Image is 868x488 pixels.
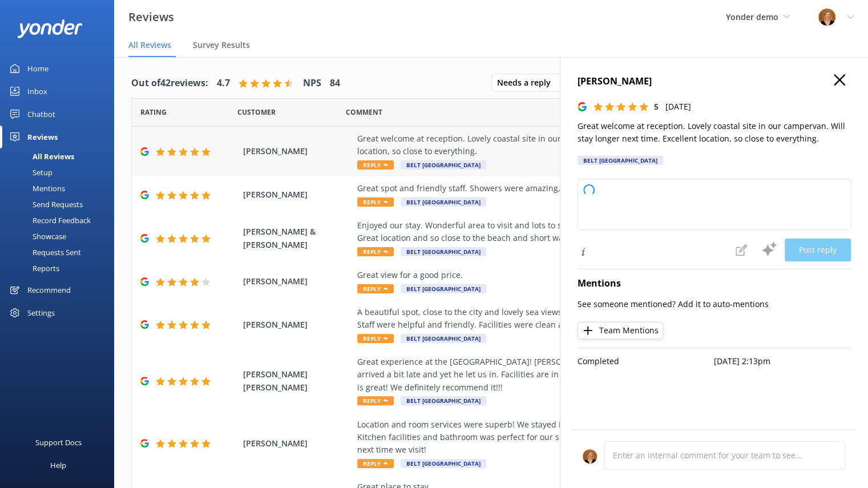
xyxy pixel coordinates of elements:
div: Location and room services were superb! We stayed in the Deluxe Waterfront Motel. Bed was super c... [357,418,773,457]
div: Great view for a good price. [357,269,773,281]
span: All Reviews [128,39,171,51]
div: Belt [GEOGRAPHIC_DATA] [578,156,663,165]
div: Record Feedback [7,212,91,228]
div: Great experience at the [GEOGRAPHIC_DATA]! [PERSON_NAME] from administration was best host ever, ... [357,356,773,394]
span: Yonder demo [726,11,778,22]
p: See someone mentioned? Add it to auto-mentions [578,298,851,310]
div: A beautiful spot, close to the city and lovely sea views. Staff were helpful and friendly. Facili... [357,306,773,332]
a: Record Feedback [7,212,114,228]
img: yonder-white-logo.png [17,19,83,38]
a: Requests Sent [7,244,114,260]
span: Survey Results [193,39,250,51]
h4: 84 [330,76,340,91]
span: Reply [357,247,394,256]
p: [DATE] 2:13pm [714,355,851,368]
span: Belt [GEOGRAPHIC_DATA] [401,396,486,405]
span: Belt [GEOGRAPHIC_DATA] [401,197,486,207]
span: Belt [GEOGRAPHIC_DATA] [401,160,486,170]
a: All Reviews [7,148,114,164]
div: Support Docs [35,431,82,454]
div: Reviews [27,126,58,148]
span: Date [140,107,167,118]
span: Reply [357,396,394,405]
h3: Reviews [128,8,174,26]
div: Reports [7,260,59,276]
p: [DATE] [665,100,691,113]
span: Reply [357,197,394,207]
div: Recommend [27,279,71,301]
div: Send Requests [7,196,83,212]
span: [PERSON_NAME] [243,188,352,201]
a: Reports [7,260,114,276]
h4: Mentions [578,276,851,291]
h4: [PERSON_NAME] [578,74,851,89]
img: 1-1617059290.jpg [583,449,597,463]
a: Mentions [7,180,114,196]
span: Belt [GEOGRAPHIC_DATA] [401,284,486,293]
span: Needs a reply [497,76,558,89]
div: Enjoyed our stay. Wonderful area to visit and lots to see and do. Great location and so close to ... [357,219,773,245]
h4: NPS [303,76,321,91]
p: Completed [578,355,714,368]
span: [PERSON_NAME] [243,145,352,158]
span: Belt [GEOGRAPHIC_DATA] [401,459,486,468]
span: Reply [357,284,394,293]
div: Showcase [7,228,66,244]
img: 1-1617059290.jpg [818,9,835,26]
span: Question [346,107,382,118]
span: Reply [357,160,394,170]
button: Team Mentions [578,322,663,339]
button: Close [834,74,845,87]
span: Reply [357,459,394,468]
span: Reply [357,334,394,343]
span: Date [237,107,276,118]
div: Great spot and friendly staff. Showers were amazing, think [PERSON_NAME] and his powerful shower! [357,182,773,195]
div: Requests Sent [7,244,81,260]
div: Great welcome at reception. Lovely coastal site in our campervan. Will stay longer next time. Exc... [357,132,773,158]
div: Mentions [7,180,65,196]
span: [PERSON_NAME] & [PERSON_NAME] [243,225,352,251]
div: Settings [27,301,55,324]
div: Inbox [27,80,47,103]
h4: 4.7 [217,76,230,91]
span: Belt [GEOGRAPHIC_DATA] [401,334,486,343]
span: Belt [GEOGRAPHIC_DATA] [401,247,486,256]
span: 5 [654,101,659,112]
span: [PERSON_NAME] [243,318,352,331]
span: [PERSON_NAME] [PERSON_NAME] [243,368,352,394]
div: All Reviews [7,148,74,164]
div: Home [27,57,49,80]
a: Setup [7,164,114,180]
p: Great welcome at reception. Lovely coastal site in our campervan. Will stay longer next time. Exc... [578,120,851,146]
div: Chatbot [27,103,55,126]
div: Setup [7,164,53,180]
span: [PERSON_NAME] [243,275,352,288]
a: Showcase [7,228,114,244]
span: [PERSON_NAME] [243,437,352,450]
h4: Out of 42 reviews: [131,76,208,91]
a: Send Requests [7,196,114,212]
div: Help [50,454,66,477]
